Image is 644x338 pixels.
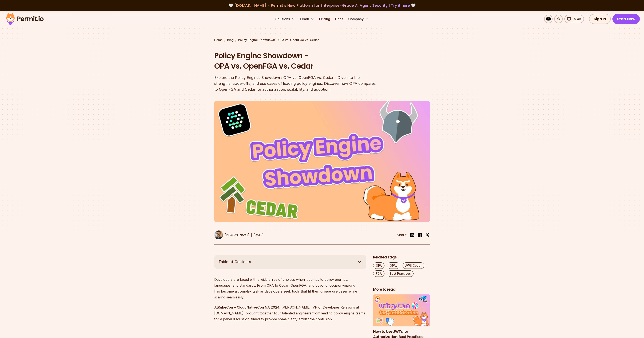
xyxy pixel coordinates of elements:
[214,277,366,300] p: Developers are faced with a wide array of choices when it comes to policy engines, languages, and...
[218,259,251,265] span: Table of Contents
[572,16,581,21] span: 5.4k
[251,232,252,237] div: |
[214,304,366,322] p: At , [PERSON_NAME], VP of Developer Relations at [DOMAIN_NAME], brought together four talented en...
[218,305,279,309] strong: KubeCon + CloudNativeCon NA 2024
[4,12,46,26] img: Permit logo
[274,15,297,23] button: Solutions
[403,262,424,269] a: AWS Cedar
[373,270,384,277] a: FGA
[214,255,366,269] button: Table of Contents
[373,287,430,292] h2: More to read
[564,15,584,23] a: 5.4k
[387,270,414,277] a: Best Practices
[589,14,611,24] a: Sign In
[214,75,376,92] div: Explore the Policy Engines Showdown: OPA vs. OpenFGA vs. Cedar – Dive into the strengths, trade-o...
[214,230,223,239] img: Daniel Bass
[397,232,407,237] li: Share:
[373,294,430,326] img: How to Use JWTs for Authorization: Best Practices and Common Mistakes
[387,262,400,269] a: OPAL
[373,262,384,269] a: OPA
[225,233,249,237] p: [PERSON_NAME]
[254,233,264,237] time: [DATE]
[373,255,430,260] h2: Related Tags
[425,233,430,237] img: twitter
[234,3,410,8] span: [DOMAIN_NAME] - Permit's New Platform for Enterprise-Grade AI Agent Security |
[333,15,345,23] a: Docs
[391,3,410,8] a: Try it here
[214,38,430,42] div: / /
[214,51,376,71] h1: Policy Engine Showdown - OPA vs. OpenFGA vs. Cedar
[347,15,370,23] button: Company
[317,15,332,23] a: Pricing
[214,230,249,239] a: [PERSON_NAME]
[227,38,234,42] a: Blog
[214,101,430,222] img: Policy Engine Showdown - OPA vs. OpenFGA vs. Cedar
[214,38,223,42] a: Home
[417,232,422,237] img: facebook
[298,15,316,23] button: Learn
[410,232,415,237] img: linkedin
[612,14,640,24] a: Start Now
[10,3,634,8] div: 🤍 🤍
